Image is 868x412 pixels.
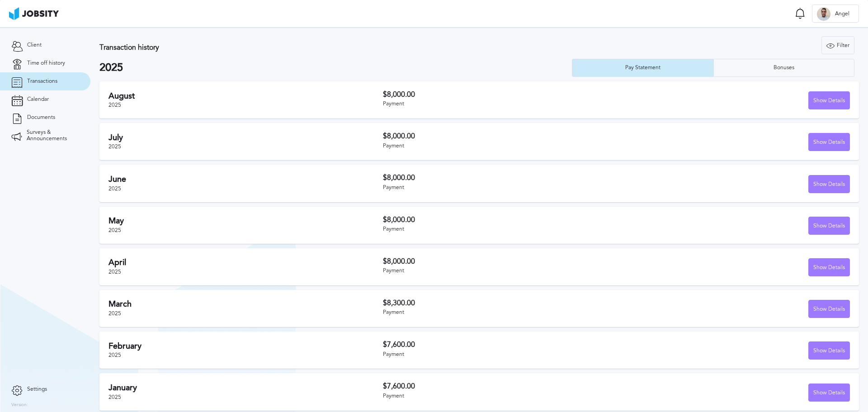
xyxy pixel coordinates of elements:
[808,217,850,235] button: Show Details
[808,258,850,276] button: Show Details
[383,185,617,191] div: Payment
[27,78,57,85] span: Transactions
[383,174,617,182] h3: $8,000.00
[383,90,617,99] h3: $8,000.00
[713,59,855,77] button: Bonuses
[27,96,49,103] span: Calendar
[808,91,850,109] button: Show Details
[108,258,383,267] h2: April
[108,102,121,108] span: 2025
[108,133,383,142] h2: July
[809,300,849,318] div: Show Details
[108,143,121,150] span: 2025
[108,175,383,184] h2: June
[383,309,617,316] div: Payment
[809,259,849,277] div: Show Details
[808,341,850,360] button: Show Details
[11,403,28,408] label: Version:
[809,342,849,360] div: Show Details
[821,36,854,54] button: Filter
[108,91,383,101] h2: August
[383,143,617,149] div: Payment
[808,175,850,193] button: Show Details
[108,352,121,358] span: 2025
[108,216,383,226] h2: May
[27,114,55,121] span: Documents
[108,310,121,317] span: 2025
[108,227,121,233] span: 2025
[383,216,617,224] h3: $8,000.00
[383,268,617,274] div: Payment
[383,351,617,358] div: Payment
[108,185,121,192] span: 2025
[809,217,849,235] div: Show Details
[808,133,850,151] button: Show Details
[9,7,59,20] img: ab4bad089aa723f57921c736e9817d99.png
[99,43,513,52] h3: Transaction history
[812,5,859,23] button: AAngel
[383,257,617,265] h3: $8,000.00
[383,299,617,307] h3: $8,300.00
[830,11,854,17] span: Angel
[383,132,617,140] h3: $8,000.00
[108,383,383,393] h2: January
[769,65,799,71] div: Bonuses
[809,92,849,110] div: Show Details
[27,42,42,48] span: Client
[809,133,849,152] div: Show Details
[383,226,617,232] div: Payment
[108,341,383,351] h2: February
[822,37,854,55] div: Filter
[809,384,849,402] div: Show Details
[383,341,617,349] h3: $7,600.00
[27,129,79,142] span: Surveys & Announcements
[808,300,850,318] button: Show Details
[383,393,617,399] div: Payment
[808,384,850,402] button: Show Details
[817,7,830,21] div: A
[27,386,47,393] span: Settings
[108,299,383,309] h2: March
[621,65,665,71] div: Pay Statement
[108,269,121,275] span: 2025
[27,60,65,66] span: Time off history
[383,382,617,390] h3: $7,600.00
[572,59,713,77] button: Pay Statement
[809,175,849,194] div: Show Details
[99,62,572,74] h2: 2025
[383,101,617,107] div: Payment
[108,394,121,400] span: 2025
